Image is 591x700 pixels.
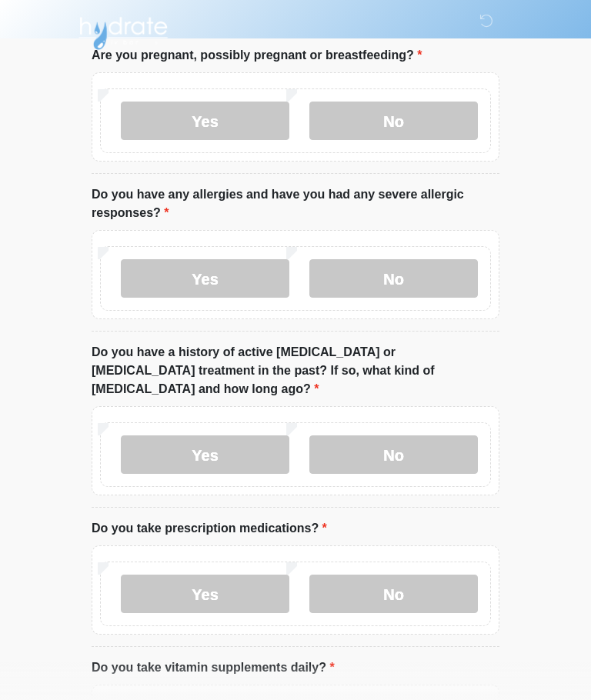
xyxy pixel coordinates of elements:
[309,102,478,140] label: No
[76,12,170,51] img: Hydrate IV Bar - Arcadia Logo
[92,343,499,398] label: Do you have a history of active [MEDICAL_DATA] or [MEDICAL_DATA] treatment in the past? If so, wh...
[92,519,327,538] label: Do you take prescription medications?
[121,575,289,613] label: Yes
[121,435,289,474] label: Yes
[121,259,289,298] label: Yes
[92,658,335,677] label: Do you take vitamin supplements daily?
[309,575,478,613] label: No
[309,435,478,474] label: No
[92,185,499,222] label: Do you have any allergies and have you had any severe allergic responses?
[309,259,478,298] label: No
[121,102,289,140] label: Yes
